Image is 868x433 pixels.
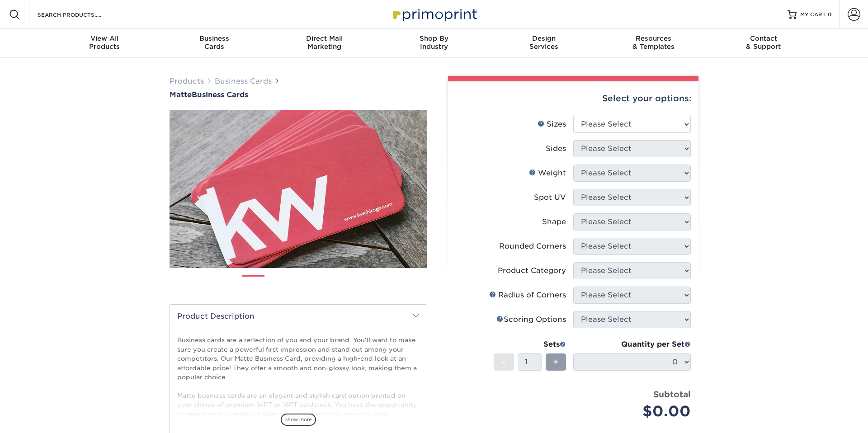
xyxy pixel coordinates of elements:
[573,339,691,350] div: Quantity per Set
[379,34,489,51] div: Industry
[494,339,566,350] div: Sets
[281,414,316,426] span: show more
[170,60,427,318] img: Matte 01
[37,9,125,20] input: SEARCH PRODUCTS.....
[553,355,559,369] span: +
[599,34,708,42] span: Resources
[389,5,479,24] img: Primoprint
[50,34,160,51] div: Products
[599,34,708,51] div: & Templates
[379,29,489,58] a: Shop ByIndustry
[272,272,295,294] img: Business Cards 02
[379,34,489,42] span: Shop By
[242,272,264,295] img: Business Cards 01
[653,389,691,399] strong: Subtotal
[269,34,379,42] span: Direct Mail
[489,290,566,301] div: Radius of Corners
[50,34,160,42] span: View All
[708,34,818,42] span: Contact
[269,34,379,51] div: Marketing
[499,241,566,252] div: Rounded Corners
[160,34,269,42] span: Business
[50,29,160,58] a: View AllProducts
[215,77,272,85] a: Business Cards
[333,272,355,294] img: Business Cards 04
[534,192,566,203] div: Spot UV
[496,314,566,325] div: Scoring Options
[269,29,379,58] a: Direct MailMarketing
[455,81,691,116] div: Select your options:
[529,168,566,179] div: Weight
[498,265,566,276] div: Product Category
[170,90,192,99] span: Matte
[538,119,566,130] div: Sizes
[599,29,708,58] a: Resources& Templates
[170,90,427,99] h1: Business Cards
[170,90,427,99] a: MatteBusiness Cards
[708,34,818,51] div: & Support
[542,216,566,227] div: Shape
[800,11,826,19] span: MY CART
[489,34,599,42] span: Design
[489,29,599,58] a: DesignServices
[546,143,566,154] div: Sides
[502,355,506,369] span: -
[489,34,599,51] div: Services
[828,11,832,18] span: 0
[302,272,325,294] img: Business Cards 03
[580,400,691,422] div: $0.00
[170,305,427,328] h2: Product Description
[160,34,269,51] div: Cards
[160,29,269,58] a: BusinessCards
[708,29,818,58] a: Contact& Support
[170,77,204,85] a: Products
